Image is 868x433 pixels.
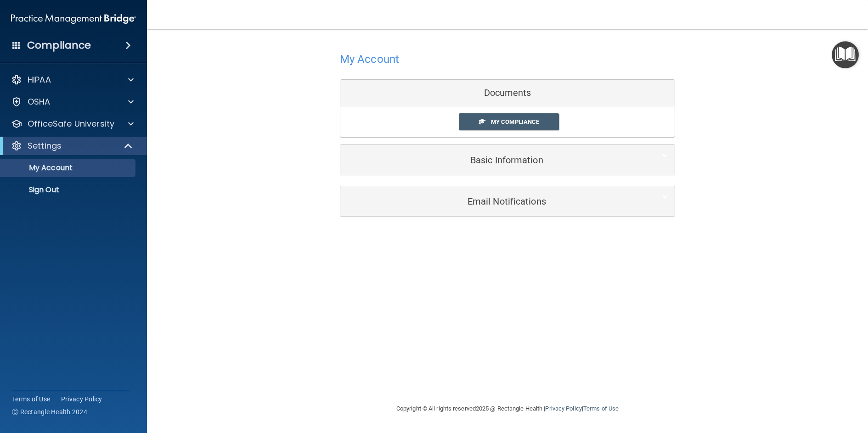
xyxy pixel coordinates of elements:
[11,10,136,28] img: PMB logo
[832,41,859,68] button: Open Resource Center
[340,394,675,423] div: Copyright © All rights reserved 2025 @ Rectangle Health | |
[347,150,668,170] a: Basic Information
[28,140,62,151] p: Settings
[61,394,102,404] a: Privacy Policy
[6,163,131,172] p: My Account
[12,407,87,416] span: Ⓒ Rectangle Health 2024
[27,39,91,52] h4: Compliance
[11,96,134,107] a: OSHA
[28,118,114,129] p: OfficeSafe University
[583,405,619,412] a: Terms of Use
[347,191,668,211] a: Email Notifications
[340,80,675,106] div: Documents
[11,118,134,129] a: OfficeSafe University
[6,185,131,194] p: Sign Out
[11,140,133,151] a: Settings
[347,196,640,206] h5: Email Notifications
[340,53,399,65] h4: My Account
[28,96,51,107] p: OSHA
[11,74,134,85] a: HIPAA
[491,118,539,125] span: My Compliance
[545,405,581,412] a: Privacy Policy
[28,74,51,85] p: HIPAA
[12,394,50,404] a: Terms of Use
[347,155,640,165] h5: Basic Information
